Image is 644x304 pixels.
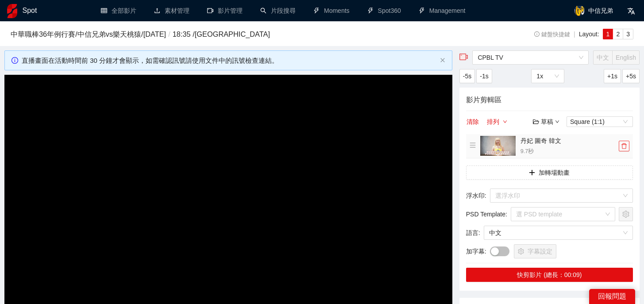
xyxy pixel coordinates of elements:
[476,69,492,83] button: -1s
[619,207,633,221] button: setting
[480,71,488,81] span: -1s
[466,165,633,180] button: plus加轉場動畫
[260,7,296,14] a: search片段搜尋
[619,143,629,149] span: delete
[478,51,583,64] span: CPBL TV
[626,71,636,81] span: +5s
[466,228,480,238] span: 語言 :
[534,31,570,38] span: 鍵盤快捷鍵
[533,117,559,127] div: 草稿
[555,119,559,124] span: down
[466,246,486,256] span: 加字幕 :
[604,69,621,83] button: +1s
[466,209,507,219] span: PSD Template :
[207,7,243,14] a: video-camera影片管理
[574,5,585,16] img: avatar
[503,119,507,125] span: down
[607,71,617,81] span: +1s
[626,31,630,38] span: 3
[536,69,559,83] span: 1x
[616,54,636,61] span: English
[466,191,486,200] span: 浮水印 :
[622,69,640,83] button: +5s
[12,57,18,64] span: info-circle
[440,58,445,63] button: close
[101,7,136,14] a: table全部影片
[533,119,539,125] span: folder-open
[514,244,556,258] button: setting字幕設定
[367,7,401,14] a: thunderboltSpot360
[574,31,575,38] span: |
[521,136,617,146] h4: 丹妃 圖奇 韓文
[22,55,436,66] div: 直播畫面在活動時間前 30 分鐘才會顯示，如需確認訊號請使用文件中的訊號檢查連結。
[597,54,609,61] span: 中文
[521,147,617,156] p: 9.7 秒
[154,7,189,14] a: upload素材管理
[419,7,466,14] a: thunderboltManagement
[606,31,610,38] span: 1
[466,268,633,282] button: 快剪影片 (總長：00:09)
[480,136,516,156] img: thumbnail.png
[166,30,173,38] span: /
[466,116,479,127] button: 清除
[579,31,599,38] span: Layout:
[463,71,471,81] span: -5s
[459,69,475,83] button: -5s
[11,29,487,40] h3: 中華職棒36年例行賽 / 中信兄弟 vs 樂天桃猿 / [DATE] 18:35 / [GEOGRAPHIC_DATA]
[459,53,468,62] span: video-camera
[486,116,508,127] button: 排列down
[534,31,540,37] span: info-circle
[589,289,635,304] div: 回報問題
[489,226,628,239] span: 中文
[7,4,17,18] img: logo
[616,31,620,38] span: 2
[470,142,476,148] span: menu
[313,7,350,14] a: thunderboltMoments
[466,94,633,105] h4: 影片剪輯區
[570,117,629,127] span: Square (1:1)
[529,169,535,177] span: plus
[619,141,629,151] button: delete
